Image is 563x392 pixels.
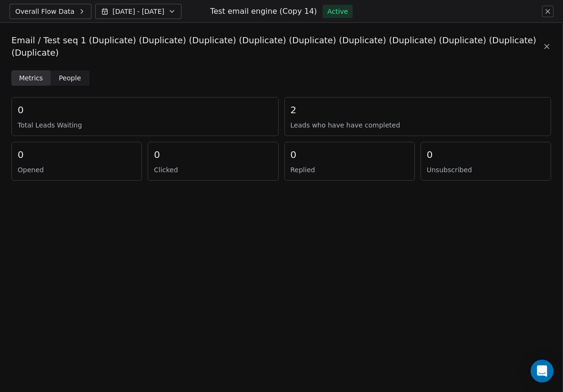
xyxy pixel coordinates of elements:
span: Active [327,7,348,16]
span: People [59,73,81,83]
span: Opened [18,165,136,175]
h1: Test email engine (Copy 14) [210,6,317,17]
span: 0 [291,148,297,161]
button: [DATE] - [DATE] [95,4,181,19]
span: Overall Flow Data [15,7,74,16]
span: Email / Test seq 1 (Duplicate) (Duplicate) (Duplicate) (Duplicate) (Duplicate) (Duplicate) (Dupli... [11,34,539,59]
span: Unsubscribed [427,165,545,175]
span: 0 [18,148,24,161]
span: 0 [18,103,24,117]
span: 0 [427,148,433,161]
span: 2 [291,103,297,117]
span: Replied [291,165,409,175]
button: Overall Flow Data [10,4,91,19]
div: Open Intercom Messenger [531,360,553,382]
span: Leads who have have completed [291,120,545,130]
span: Clicked [154,165,272,175]
span: [DATE] - [DATE] [112,7,164,16]
span: 0 [154,148,160,161]
span: Total Leads Waiting [18,120,272,130]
